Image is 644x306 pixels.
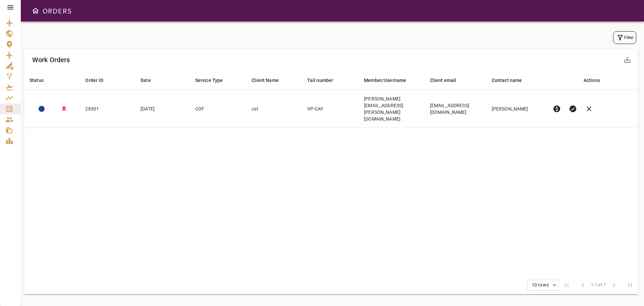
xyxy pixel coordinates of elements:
div: 10 rows [530,282,550,288]
span: Client Name [252,76,287,84]
span: 1-1 of 1 [591,282,606,289]
h6: Work Orders [32,54,70,65]
span: Service Type [195,76,232,84]
div: Date [141,76,151,84]
td: VP-CAY [302,90,359,128]
div: Tail number [307,76,333,84]
span: Last Page [622,277,638,293]
span: Next Page [606,277,622,293]
div: Service Type [195,76,223,84]
div: Contact name [492,76,522,84]
td: [EMAIL_ADDRESS][DOMAIN_NAME] [425,90,486,128]
td: [DATE] [135,90,190,128]
span: clear [585,105,593,113]
button: Open drawer [29,4,42,17]
h6: ORDERS [42,5,71,16]
span: Previous Page [575,277,591,293]
span: Order ID [85,76,112,84]
span: save_alt [623,56,631,64]
td: COF [190,90,247,128]
span: Client email [430,76,465,84]
div: Member/Username [364,76,406,84]
span: paid [553,105,561,113]
button: Set Permit Ready [565,101,581,117]
span: verified [569,105,577,113]
td: [PERSON_NAME] [486,90,547,128]
div: Client email [430,76,457,84]
td: cst [246,90,302,128]
h3: R [62,105,66,113]
div: Client Name [252,76,279,84]
div: Status [30,76,44,84]
button: Cancel order [581,101,597,117]
div: Order ID [85,76,103,84]
button: Export [619,52,635,68]
div: ADMIN [39,106,45,112]
span: Status [30,76,52,84]
button: Filter [613,31,636,44]
td: 28301 [80,90,135,128]
span: Contact name [492,76,531,84]
span: Member/Username [364,76,415,84]
td: [PERSON_NAME][EMAIL_ADDRESS][PERSON_NAME][DOMAIN_NAME] [359,90,425,128]
button: Pre-Invoice order [549,101,565,117]
div: 10 rows [527,280,558,290]
span: Tail number [307,76,342,84]
span: Date [141,76,160,84]
span: First Page [559,277,575,293]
